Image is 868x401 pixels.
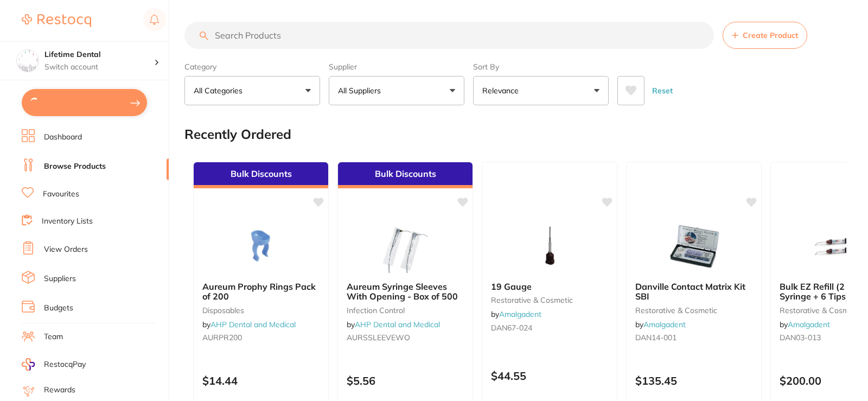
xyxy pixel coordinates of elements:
[184,22,714,49] input: Search Products
[491,323,608,332] small: DAN67-024
[491,296,608,304] small: restorative & cosmetic
[44,385,75,396] a: Rewards
[491,282,608,291] b: 19 Gauge
[649,76,676,105] button: Reset
[44,161,106,172] a: Browse Products
[184,127,291,142] h2: Recently Ordered
[210,320,296,329] a: AHP Dental and Medical
[202,374,320,387] p: $14.44
[329,62,464,72] label: Supplier
[514,219,585,273] img: 19 Gauge
[44,303,73,314] a: Budgets
[643,320,686,329] a: Amalgadent
[194,162,328,188] div: Bulk Discounts
[635,282,752,302] b: Danville Contact Matrix Kit SBI
[42,216,93,227] a: Inventory Lists
[184,62,320,72] label: Category
[659,219,729,273] img: Danville Contact Matrix Kit SBI
[635,320,686,329] span: by
[482,85,523,96] p: Relevance
[329,76,464,105] button: All Suppliers
[743,31,798,40] span: Create Product
[635,306,752,315] small: restorative & cosmetic
[44,332,63,342] a: Team
[194,85,247,96] p: All Categories
[635,333,752,342] small: DAN14-001
[370,219,441,273] img: Aureum Syringe Sleeves With Opening - Box of 500
[347,282,464,302] b: Aureum Syringe Sleeves With Opening - Box of 500
[347,333,464,342] small: AURSSLEEVEWO
[473,62,609,72] label: Sort By
[44,244,88,255] a: View Orders
[338,85,385,96] p: All Suppliers
[355,320,440,329] a: AHP Dental and Medical
[338,162,473,188] div: Bulk Discounts
[22,358,35,371] img: RestocqPay
[788,320,830,329] a: Amalgadent
[723,22,807,49] button: Create Product
[44,273,76,284] a: Suppliers
[22,358,86,371] a: RestocqPay
[202,333,320,342] small: AURPR200
[226,219,296,273] img: Aureum Prophy Rings Pack of 200
[43,189,79,200] a: Favourites
[347,374,464,387] p: $5.56
[44,359,86,370] span: RestocqPay
[499,309,541,319] a: Amalgadent
[202,306,320,315] small: disposables
[44,49,154,60] h4: Lifetime Dental
[44,132,82,143] a: Dashboard
[202,320,296,329] span: by
[491,309,541,319] span: by
[44,62,154,73] p: Switch account
[22,14,91,27] img: Restocq Logo
[347,306,464,315] small: infection control
[347,320,440,329] span: by
[202,282,320,302] b: Aureum Prophy Rings Pack of 200
[473,76,609,105] button: Relevance
[184,76,320,105] button: All Categories
[780,320,830,329] span: by
[491,370,608,382] p: $44.55
[17,50,39,72] img: Lifetime Dental
[22,8,91,33] a: Restocq Logo
[635,374,752,387] p: $135.45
